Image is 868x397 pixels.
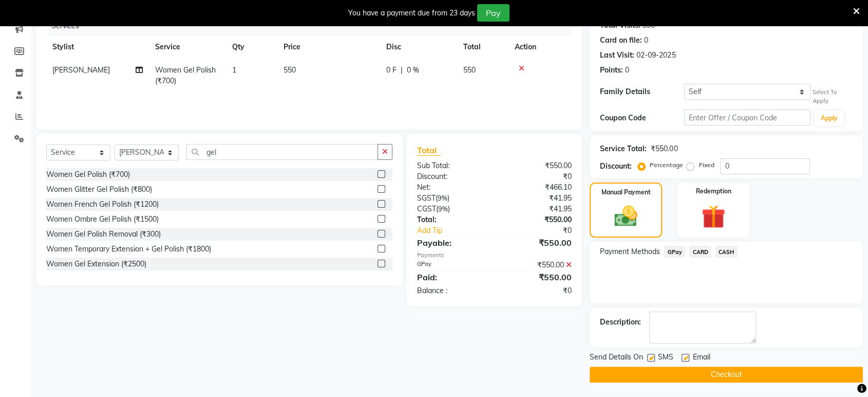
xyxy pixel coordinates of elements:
[495,193,580,204] div: ₹41.95
[600,143,647,154] div: Service Total:
[664,246,685,258] span: GPay
[495,214,580,225] div: ₹550.00
[409,285,495,296] div: Balance :
[495,160,580,171] div: ₹550.00
[495,204,580,214] div: ₹41.95
[495,260,580,270] div: ₹550.00
[600,35,642,46] div: Card on file:
[715,246,738,258] span: CASH
[407,65,419,76] span: 0 %
[815,111,844,126] button: Apply
[417,204,436,213] span: CGST
[495,271,580,283] div: ₹550.00
[600,50,634,61] div: Last Visit:
[495,171,580,182] div: ₹0
[46,184,152,195] div: Women Glitter Gel Polish (₹800)
[47,16,579,35] div: Services
[684,110,810,125] input: Enter Offer / Coupon Code
[695,187,731,196] label: Redemption
[600,113,684,123] div: Coupon Code
[463,65,476,75] span: 550
[348,8,475,19] div: You have a payment due from 23 days
[600,86,684,97] div: Family Details
[409,204,495,214] div: ( )
[46,169,130,180] div: Women Gel Polish (₹700)
[149,35,226,59] th: Service
[508,225,579,236] div: ₹0
[699,160,714,170] label: Fixed
[590,352,643,365] span: Send Details On
[417,145,441,156] span: Total
[186,144,378,160] input: Search or Scan
[625,65,629,76] div: 0
[409,160,495,171] div: Sub Total:
[650,160,683,170] label: Percentage
[409,260,495,270] div: GPay
[409,271,495,283] div: Paid:
[46,244,211,255] div: Women Temporary Extension + Gel Polish (₹1800)
[284,65,296,75] span: 550
[495,285,580,296] div: ₹0
[651,143,677,154] div: ₹550.00
[508,35,572,59] th: Action
[409,171,495,182] div: Discount:
[409,182,495,193] div: Net:
[813,88,853,105] div: Select To Apply
[495,182,580,193] div: ₹466.10
[155,65,216,85] span: Women Gel Polish (₹700)
[46,229,161,240] div: Women Gel Polish Removal (₹300)
[694,202,732,232] img: _gift.svg
[457,35,508,59] th: Total
[417,251,572,260] div: Payments
[644,35,648,46] div: 0
[409,214,495,225] div: Total:
[600,65,623,76] div: Points:
[386,65,397,76] span: 0 F
[46,35,149,59] th: Stylist
[46,259,146,269] div: Women Gel Extension (₹2500)
[600,246,660,257] span: Payment Methods
[46,199,159,210] div: Women French Gel Polish (₹1200)
[495,237,580,249] div: ₹550.00
[438,205,448,213] span: 9%
[477,4,510,22] button: Pay
[409,225,508,236] a: Add Tip
[417,193,436,203] span: SGST
[232,65,236,75] span: 1
[658,352,673,365] span: SMS
[636,50,675,61] div: 02-09-2025
[590,367,863,383] button: Checkout
[226,35,277,59] th: Qty
[689,246,711,258] span: CARD
[409,237,495,249] div: Payable:
[601,188,651,197] label: Manual Payment
[600,317,641,328] div: Description:
[607,203,644,229] img: _cash.svg
[692,352,710,365] span: Email
[277,35,380,59] th: Price
[438,194,447,202] span: 9%
[52,65,110,75] span: [PERSON_NAME]
[600,161,632,172] div: Discount:
[380,35,457,59] th: Disc
[401,65,403,76] span: |
[46,214,159,225] div: Women Ombre Gel Polish (₹1500)
[409,193,495,204] div: ( )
